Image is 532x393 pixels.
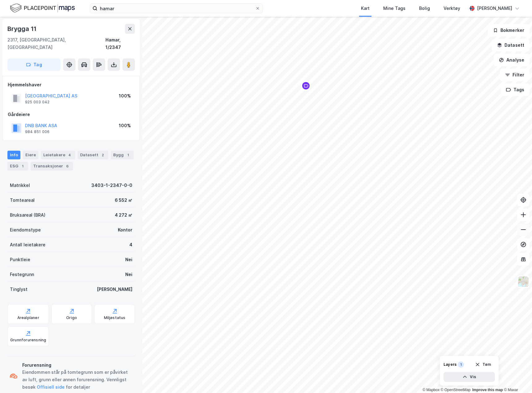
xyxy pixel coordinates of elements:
[125,256,132,263] div: Nei
[494,54,530,66] button: Analyse
[66,315,77,320] div: Origo
[8,111,135,118] div: Gårdeiere
[7,36,105,51] div: 2317, [GEOGRAPHIC_DATA], [GEOGRAPHIC_DATA]
[301,81,311,90] div: Map marker
[10,241,45,248] div: Antall leietakere
[23,151,38,159] div: Eiere
[104,315,126,320] div: Miljøstatus
[118,226,132,234] div: Kontor
[488,24,530,37] button: Bokmerker
[115,196,132,204] div: 6 552 ㎡
[361,5,370,12] div: Kart
[10,226,41,234] div: Eiendomstype
[444,372,495,382] button: Vis
[125,271,132,278] div: Nei
[25,100,49,105] div: 925 003 042
[91,182,132,189] div: 3403-1-2347-0-0
[10,196,35,204] div: Tomteareal
[517,276,529,287] img: Z
[66,152,73,158] div: 4
[111,151,134,159] div: Bygg
[10,338,46,343] div: Grunnforurensning
[119,92,131,100] div: 100%
[7,24,38,34] div: Brygga 11
[7,58,61,71] button: Tag
[115,211,132,219] div: 4 272 ㎡
[441,388,471,392] a: OpenStreetMap
[10,271,34,278] div: Festegrunn
[125,152,131,158] div: 1
[31,162,73,171] div: Transaksjoner
[97,4,255,13] input: Søk på adresse, matrikkel, gårdeiere, leietakere eller personer
[500,69,530,81] button: Filter
[10,211,45,219] div: Bruksareal (BRA)
[444,5,460,12] div: Verktøy
[471,360,495,369] button: Tøm
[41,151,75,159] div: Leietakere
[64,163,71,169] div: 6
[458,361,464,368] div: 1
[22,361,132,369] div: Forurensning
[8,81,135,89] div: Hjemmelshaver
[472,388,503,392] a: Improve this map
[19,163,26,169] div: 1
[10,286,28,293] div: Tinglyst
[492,39,530,51] button: Datasett
[97,286,132,293] div: [PERSON_NAME]
[22,369,132,391] div: Eiendommen står på tomtegrunn som er påvirket av luft, grunn eller annen forurensning. Vennligst ...
[105,36,135,51] div: Hamar, 1/2347
[10,256,30,263] div: Punktleie
[129,241,132,248] div: 4
[10,182,30,189] div: Matrikkel
[419,5,430,12] div: Bolig
[119,122,131,129] div: 100%
[423,388,440,392] a: Mapbox
[383,5,405,12] div: Mine Tags
[10,3,75,14] img: logo.f888ab2527a4732fd821a326f86c7f29.svg
[7,162,28,171] div: ESG
[25,129,49,134] div: 984 851 006
[17,315,39,320] div: Arealplaner
[7,151,20,159] div: Info
[100,152,106,158] div: 2
[477,5,512,12] div: [PERSON_NAME]
[501,84,530,96] button: Tags
[501,363,532,393] iframe: Chat Widget
[444,362,457,367] div: Layers
[501,363,532,393] div: Kontrollprogram for chat
[78,151,108,159] div: Datasett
